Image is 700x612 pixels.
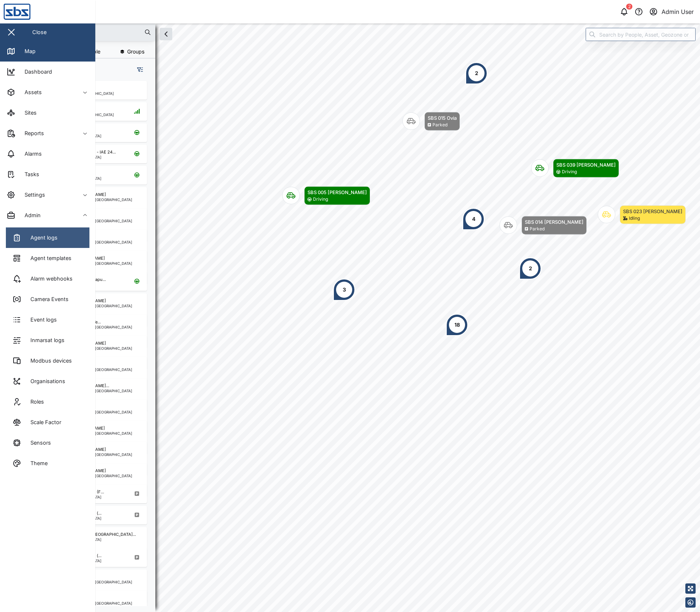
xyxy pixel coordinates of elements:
[307,189,367,196] div: SBS 005 [PERSON_NAME]
[25,377,65,385] div: Organisations
[333,279,355,301] div: Map marker
[23,23,700,612] canvas: Map
[6,289,89,309] a: Camera Events
[623,208,682,215] div: SBS 023 [PERSON_NAME]
[19,88,42,96] div: Assets
[127,49,144,54] span: Groups
[25,316,57,324] div: Event logs
[6,392,89,412] a: Roles
[19,68,52,76] div: Dashboard
[25,357,72,365] div: Modbus devices
[446,314,468,336] div: Map marker
[6,330,89,350] a: Inmarsat logs
[428,114,457,122] div: SBS 015 Ovia
[475,69,478,77] div: 2
[32,28,47,36] div: Close
[562,168,577,175] div: Driving
[6,227,89,248] a: Agent logs
[6,309,89,330] a: Event logs
[6,371,89,392] a: Organisations
[6,453,89,474] a: Theme
[6,433,89,453] a: Sensors
[55,538,136,541] div: Lae, [GEOGRAPHIC_DATA]
[19,191,45,199] div: Settings
[25,234,58,242] div: Agent logs
[598,205,686,224] div: Map marker
[25,295,69,303] div: Camera Events
[402,112,460,131] div: Map marker
[19,129,44,137] div: Reports
[343,286,346,294] div: 3
[25,418,61,426] div: Scale Factor
[313,196,328,203] div: Driving
[648,7,694,17] button: Admin User
[525,218,583,226] div: SBS 014 [PERSON_NAME]
[662,7,694,16] div: Admin User
[531,159,619,178] div: Map marker
[454,321,460,329] div: 18
[626,4,633,10] div: 2
[6,248,89,268] a: Agent templates
[586,28,696,41] input: Search by People, Asset, Geozone or Place
[19,109,37,117] div: Sites
[556,161,616,168] div: SBS 039 [PERSON_NAME]
[25,439,51,447] div: Sensors
[465,62,487,84] div: Map marker
[463,208,485,230] div: Map marker
[55,531,136,538] div: L-4 Kondai Sorea ([GEOGRAPHIC_DATA]...
[19,47,36,55] div: Map
[6,350,89,371] a: Modbus devices
[4,4,99,20] img: Main Logo
[19,211,41,219] div: Admin
[629,215,640,222] div: Idling
[25,398,44,406] div: Roles
[6,412,89,433] a: Scale Factor
[500,216,587,235] div: Map marker
[19,150,42,158] div: Alarms
[25,275,73,283] div: Alarm webhooks
[282,186,370,205] div: Map marker
[472,215,475,223] div: 4
[432,122,447,129] div: Parked
[25,336,65,344] div: Inmarsat logs
[530,226,545,233] div: Parked
[519,257,541,279] div: Map marker
[25,254,71,262] div: Agent templates
[6,268,89,289] a: Alarm webhooks
[25,459,48,467] div: Theme
[529,264,532,272] div: 2
[19,170,39,178] div: Tasks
